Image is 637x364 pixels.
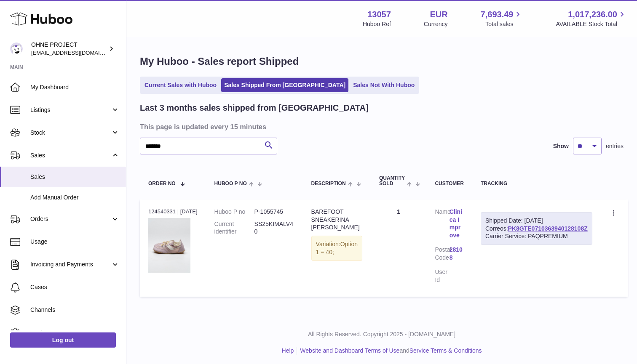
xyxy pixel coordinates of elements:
span: Add Manual Order [30,194,120,202]
span: Huboo P no [214,181,247,186]
div: Carrier Service: PAQPREMIUM [485,232,588,240]
strong: EUR [430,9,447,20]
span: entries [606,142,624,150]
div: Correos: [481,212,592,245]
span: Settings [30,329,120,337]
div: Shipped Date: [DATE] [485,217,588,225]
div: Variation: [311,236,362,261]
a: PK8GTE0710363940128108Z [508,225,588,232]
dt: User Id [435,268,449,284]
span: Stock [30,129,111,137]
span: Sales [30,151,111,159]
span: Order No [148,181,176,186]
a: Sales Shipped From [GEOGRAPHIC_DATA] [221,78,348,92]
a: Current Sales with Huboo [142,78,219,92]
span: My Dashboard [30,83,120,91]
div: Currency [424,20,448,28]
dt: Postal Code [435,246,449,264]
span: Quantity Sold [379,175,405,186]
a: Help [282,347,294,354]
span: Invoicing and Payments [30,260,111,268]
div: 124540331 | [DATE] [148,208,198,215]
span: [EMAIL_ADDRESS][DOMAIN_NAME] [31,49,124,56]
a: Log out [10,332,116,348]
div: Huboo Ref [363,20,391,28]
dt: Huboo P no [214,208,254,216]
h1: My Huboo - Sales report Shipped [140,55,624,68]
li: and [297,347,482,355]
a: 28108 [450,246,464,262]
a: Clinica Improve [450,208,464,240]
a: Sales Not With Huboo [350,78,418,92]
h3: This page is updated every 15 minutes [140,122,621,131]
div: BAREFOOT SNEAKERINA [PERSON_NAME] [311,208,362,232]
span: Listings [30,106,111,114]
dd: SS25KIMALV40 [254,220,294,236]
strong: 13057 [367,9,391,20]
td: 1 [371,199,426,297]
span: Cases [30,283,120,291]
span: AVAILABLE Stock Total [556,20,627,28]
div: OHNE PROJECT [31,41,107,57]
dd: P-1055745 [254,208,294,216]
p: All Rights Reserved. Copyright 2025 - [DOMAIN_NAME] [133,330,630,338]
span: Channels [30,306,120,314]
a: Website and Dashboard Terms of Use [300,347,399,354]
div: Customer [435,181,463,186]
a: 7,693.49 Total sales [481,9,523,28]
div: Tracking [481,181,592,186]
span: 7,693.49 [481,9,514,20]
a: 1,017,236.00 AVAILABLE Stock Total [556,9,627,28]
dt: Current identifier [214,220,254,236]
span: 1,017,236.00 [568,9,617,20]
span: Usage [30,238,120,246]
img: KIMA_LILAC_SMALL_21d0c197-b040-40c8-b113-5303e533af0e.jpg [148,218,190,273]
label: Show [553,142,569,150]
h2: Last 3 months sales shipped from [GEOGRAPHIC_DATA] [140,102,369,114]
span: Total sales [485,20,523,28]
span: Sales [30,173,120,181]
dt: Name [435,208,449,242]
img: support@ohneproject.com [10,43,23,55]
span: Description [311,181,346,186]
span: Orders [30,215,111,223]
a: Service Terms & Conditions [409,347,482,354]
